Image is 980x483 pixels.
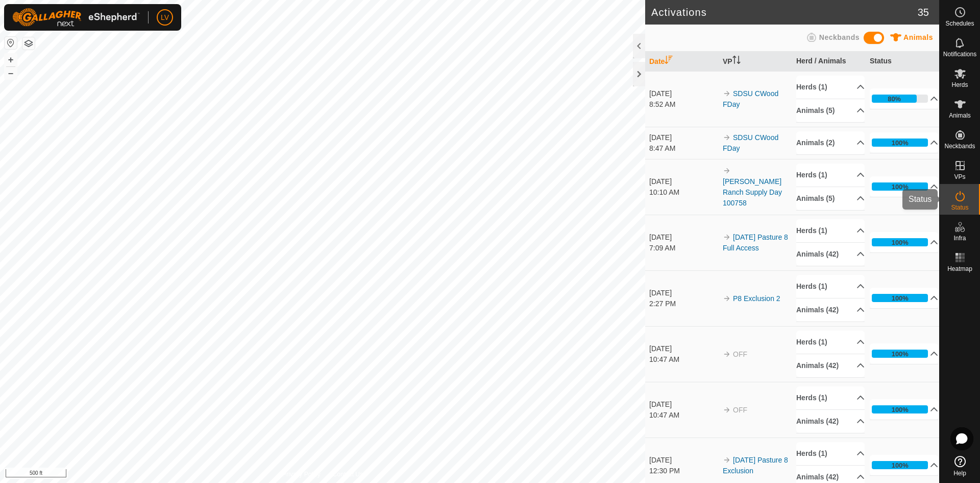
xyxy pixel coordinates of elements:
[282,470,321,479] a: Privacy Policy
[5,67,17,79] button: –
[723,233,731,241] img: arrow
[796,131,865,154] p-accordion-header: Animals (2)
[918,5,929,20] span: 35
[796,410,865,433] p-accordion-header: Animals (42)
[733,350,747,358] span: OFF
[870,232,938,252] p-accordion-header: 100%
[665,57,673,65] p-sorticon: Activate to sort
[892,349,909,359] div: 100%
[949,112,971,119] span: Animals
[649,88,718,99] div: [DATE]
[723,294,731,303] img: arrow
[903,33,933,41] span: Animals
[796,187,865,210] p-accordion-header: Animals (5)
[723,456,731,464] img: arrow
[649,187,718,198] div: 10:10 AM
[161,12,169,23] span: LV
[723,133,731,142] img: arrow
[723,89,731,98] img: arrow
[796,99,865,122] p-accordion-header: Animals (5)
[333,470,363,479] a: Contact Us
[796,331,865,354] p-accordion-header: Herds (1)
[649,288,718,298] div: [DATE]
[12,8,140,27] img: Gallagher Logo
[723,89,778,108] a: SDSU CWood FDay
[872,294,928,302] div: 100%
[870,399,938,420] p-accordion-header: 100%
[649,243,718,254] div: 7:09 AM
[940,452,980,480] a: Help
[22,37,35,50] button: Map Layers
[945,20,974,27] span: Schedules
[953,235,966,241] span: Infra
[649,298,718,309] div: 2:27 PM
[892,461,909,470] div: 100%
[892,293,909,303] div: 100%
[723,133,778,152] a: SDSU CWood FDay
[872,405,928,413] div: 100%
[5,37,17,49] button: Reset Map
[796,386,865,409] p-accordion-header: Herds (1)
[872,95,928,103] div: 80%
[649,343,718,354] div: [DATE]
[796,354,865,377] p-accordion-header: Animals (42)
[733,294,780,303] a: P8 Exclusion 2
[870,343,938,364] p-accordion-header: 100%
[888,94,901,104] div: 80%
[796,76,865,99] p-accordion-header: Herds (1)
[649,399,718,410] div: [DATE]
[872,139,928,147] div: 100%
[651,6,918,18] h2: Activations
[870,88,938,109] p-accordion-header: 80%
[943,51,976,57] span: Notifications
[649,354,718,365] div: 10:47 AM
[723,406,731,414] img: arrow
[892,182,909,192] div: 100%
[947,266,972,272] span: Heatmap
[649,99,718,110] div: 8:52 AM
[792,52,866,72] th: Herd / Animals
[723,167,731,175] img: arrow
[870,288,938,308] p-accordion-header: 100%
[796,219,865,242] p-accordion-header: Herds (1)
[796,164,865,187] p-accordion-header: Herds (1)
[649,232,718,243] div: [DATE]
[892,138,909,148] div: 100%
[796,442,865,465] p-accordion-header: Herds (1)
[953,470,966,476] span: Help
[649,176,718,187] div: [DATE]
[5,54,17,66] button: +
[723,233,788,252] a: [DATE] Pasture 8 Full Access
[723,177,782,207] a: [PERSON_NAME] Ranch Supply Day 100758
[732,57,741,65] p-sorticon: Activate to sort
[733,406,747,414] span: OFF
[944,143,975,149] span: Neckbands
[892,238,909,247] div: 100%
[870,455,938,475] p-accordion-header: 100%
[723,350,731,358] img: arrow
[649,410,718,421] div: 10:47 AM
[723,456,788,475] a: [DATE] Pasture 8 Exclusion
[649,143,718,154] div: 8:47 AM
[719,52,792,72] th: VP
[872,182,928,191] div: 100%
[872,461,928,469] div: 100%
[870,176,938,197] p-accordion-header: 100%
[796,298,865,321] p-accordion-header: Animals (42)
[649,132,718,143] div: [DATE]
[796,275,865,298] p-accordion-header: Herds (1)
[649,466,718,476] div: 12:30 PM
[866,52,939,72] th: Status
[872,350,928,358] div: 100%
[819,33,860,41] span: Neckbands
[796,243,865,266] p-accordion-header: Animals (42)
[645,52,719,72] th: Date
[951,82,968,88] span: Herds
[649,455,718,466] div: [DATE]
[951,204,968,211] span: Status
[892,405,909,415] div: 100%
[870,132,938,153] p-accordion-header: 100%
[872,238,928,246] div: 100%
[954,174,965,180] span: VPs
